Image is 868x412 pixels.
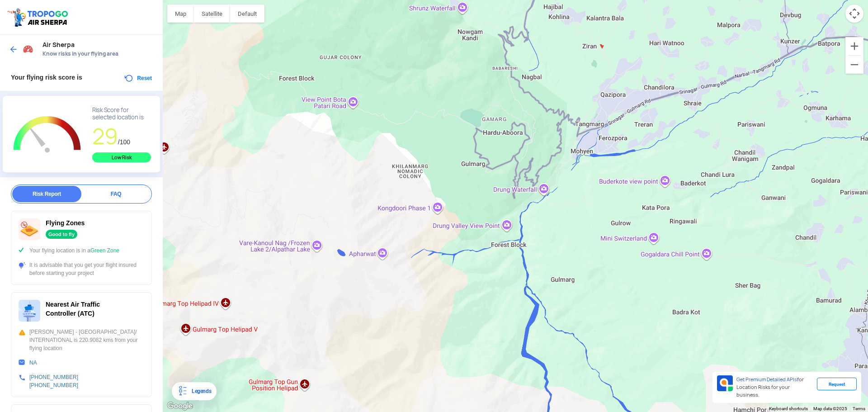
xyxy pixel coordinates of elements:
[736,376,797,383] span: Get Premium Detailed APIs
[46,301,100,317] span: Nearest Air Traffic Controller (ATC)
[194,5,230,23] button: Show satellite imagery
[42,41,154,48] span: Air Sherpa
[92,152,151,162] div: Low Risk
[46,219,85,227] span: Flying Zones
[845,5,863,23] button: Map camera controls
[29,374,78,380] a: [PHONE_NUMBER]
[177,386,188,397] img: Legends
[19,218,40,240] img: ic_nofly.svg
[118,138,130,146] span: /100
[9,107,85,163] g: Chart
[188,386,211,397] div: Legends
[29,382,78,388] a: [PHONE_NUMBER]
[165,400,195,412] img: Google
[9,45,18,54] img: ic_arrow_back_blue.svg
[19,328,144,352] div: [PERSON_NAME] - [GEOGRAPHIC_DATA]/ INTERNATIONAL is 220.9082 kms from your flying location
[19,261,144,277] div: It is advisable that you get your flight insured before starting your project
[717,375,733,391] img: Premium APIs
[46,230,77,239] div: Good to fly
[92,107,151,121] div: Risk Score for selected location is
[90,247,119,254] span: Green Zone
[92,122,118,151] span: 29
[813,406,847,411] span: Map data ©2025
[19,300,40,322] img: ic_atc.svg
[167,5,194,23] button: Show street map
[845,37,863,55] button: Zoom in
[7,7,71,28] img: ic_tgdronemaps.svg
[165,400,195,412] a: Open this area in Google Maps (opens a new window)
[733,375,817,399] div: for Location Risks for your business.
[845,56,863,74] button: Zoom out
[11,74,82,81] span: Your flying risk score is
[19,246,144,255] div: Your flying location is in a
[29,360,37,366] a: NA
[42,50,154,57] span: Know risks in your flying area
[12,186,81,202] div: Risk Report
[769,406,808,412] button: Keyboard shortcuts
[853,406,865,411] a: Terms
[23,43,33,54] img: Risk Scores
[81,186,151,202] div: FAQ
[123,73,152,84] button: Reset
[817,378,857,390] div: Request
